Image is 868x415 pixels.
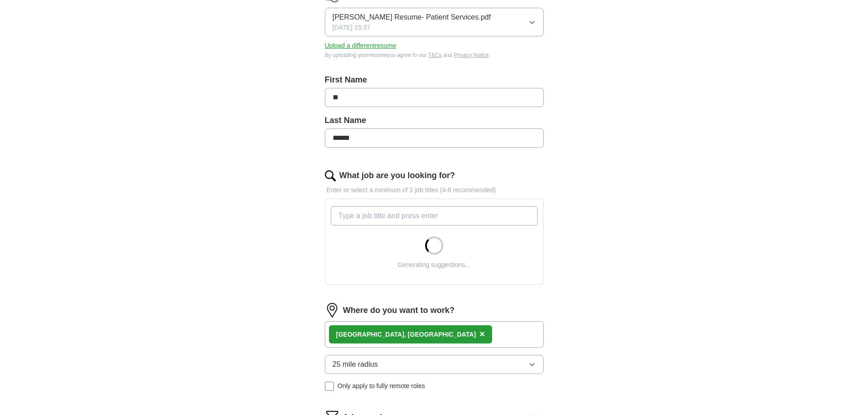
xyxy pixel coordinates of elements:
label: Where do you want to work? [343,304,455,317]
button: × [479,328,485,341]
span: Only apply to fully remote roles [338,381,425,391]
img: search.png [325,170,336,181]
label: First Name [325,74,544,86]
a: Privacy Notice [454,52,489,58]
input: Only apply to fully remote roles [325,382,334,391]
span: [DATE] 15:37 [333,23,370,32]
button: [PERSON_NAME] Resume- Patient Services.pdf[DATE] 15:37 [325,8,544,36]
button: Upload a differentresume [325,41,396,51]
p: Enter or select a minimum of 3 job titles (4-8 recommended) [325,185,544,195]
span: [PERSON_NAME] Resume- Patient Services.pdf [333,12,491,23]
button: 25 mile radius [325,355,544,374]
span: 25 mile radius [333,359,378,370]
div: By uploading your resume you agree to our and . [325,51,544,59]
label: Last Name [325,114,544,127]
input: Type a job title and press enter [331,206,538,225]
img: location.png [325,303,339,318]
span: × [479,329,485,339]
a: T&Cs [428,52,442,58]
label: What job are you looking for? [339,169,455,182]
div: Generating suggestions... [398,260,471,270]
div: [GEOGRAPHIC_DATA], [GEOGRAPHIC_DATA] [336,330,476,339]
